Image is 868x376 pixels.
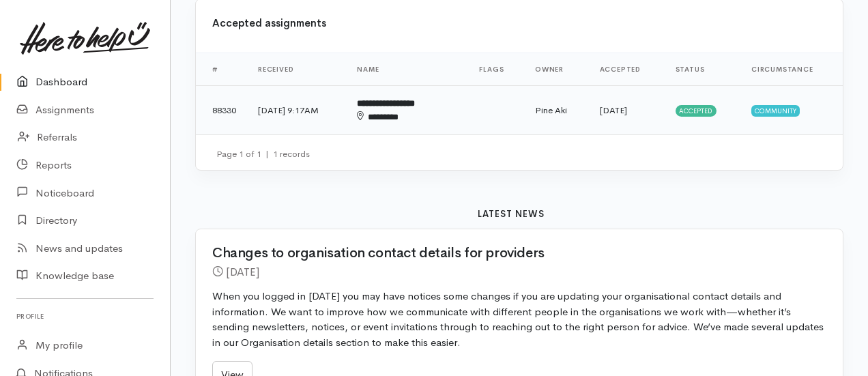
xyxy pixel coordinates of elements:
th: Received [247,53,346,86]
time: [DATE] [600,104,627,116]
b: Accepted assignments [212,16,326,29]
th: Flags [468,53,524,86]
td: Pine Aki [524,86,589,135]
time: [DATE] [226,265,259,279]
th: Accepted [589,53,665,86]
td: [DATE] 9:17AM [247,86,346,135]
th: Status [665,53,740,86]
b: Latest news [478,208,545,220]
h2: Changes to organisation contact details for providers [212,246,810,261]
th: Name [346,53,468,86]
h6: Profile [16,307,154,326]
span: | [265,148,269,160]
span: Accepted [676,105,717,116]
span: Community [751,105,800,116]
th: Owner [524,53,589,86]
p: When you logged in [DATE] you may have notices some changes if you are updating your organisation... [212,289,826,350]
th: # [196,53,247,86]
td: 88330 [196,86,247,135]
small: Page 1 of 1 1 records [216,148,310,160]
th: Circumstance [740,53,843,86]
